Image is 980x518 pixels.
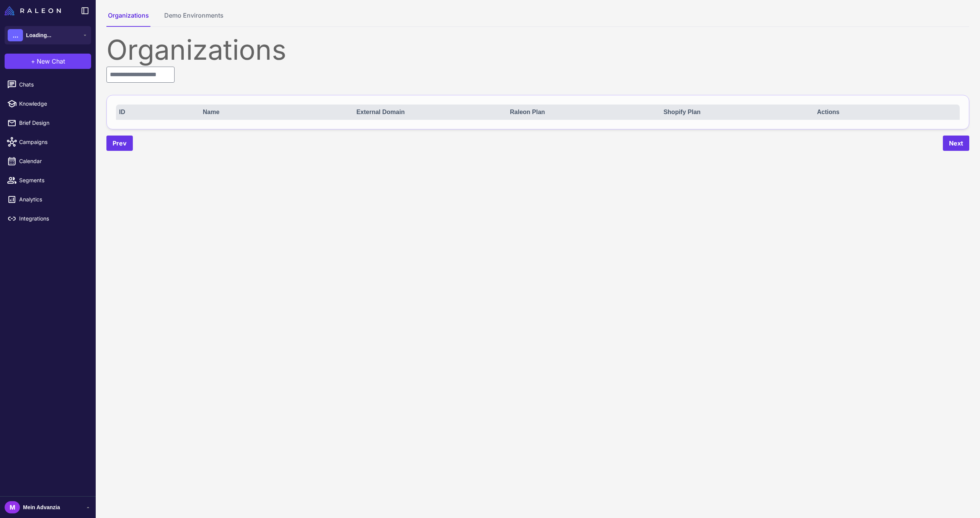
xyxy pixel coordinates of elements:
a: Brief Design [3,115,93,131]
span: Analytics [19,195,87,204]
span: + [31,57,35,66]
span: Brief Design [19,119,87,127]
button: Organizations [106,11,150,27]
span: Campaigns [19,138,87,146]
div: ... [8,29,23,41]
div: Raleon Plan [510,108,650,117]
a: Segments [3,172,93,188]
span: Segments [19,176,87,185]
img: Raleon Logo [5,6,61,15]
a: Calendar [3,153,93,169]
button: ...Loading... [5,26,91,44]
div: External Domain [356,108,496,117]
button: Prev [106,136,133,151]
button: Next [943,136,969,151]
a: Campaigns [3,134,93,150]
div: Actions [817,108,957,117]
a: Raleon Logo [5,6,64,15]
span: Loading... [26,31,51,39]
div: Organizations [106,36,969,64]
a: Chats [3,77,93,93]
span: Calendar [19,157,87,165]
span: Integrations [19,214,87,223]
div: M [5,501,20,513]
button: +New Chat [5,54,91,69]
a: Analytics [3,191,93,208]
div: ID [119,108,189,117]
div: Shopify Plan [663,108,803,117]
span: Chats [19,80,87,89]
a: Knowledge [3,96,93,112]
div: Name [203,108,343,117]
span: Mein Advanzia [23,503,60,511]
span: Knowledge [19,100,87,108]
button: Demo Environments [163,11,225,27]
span: New Chat [37,57,65,66]
a: Integrations [3,211,93,227]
